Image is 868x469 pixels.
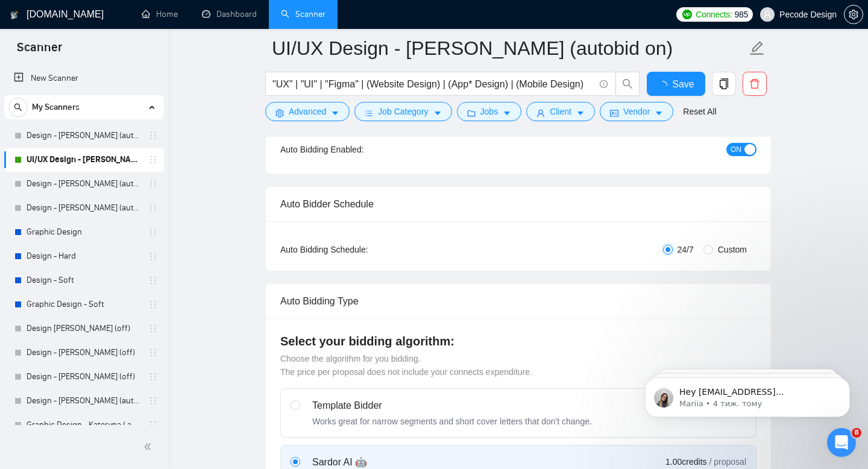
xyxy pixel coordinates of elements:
[696,8,732,21] span: Connects:
[52,46,208,57] p: Message from Mariia, sent 4 тиж. тому
[148,396,158,406] span: holder
[844,5,863,24] button: setting
[749,40,765,56] span: edit
[280,187,756,221] div: Auto Bidder Schedule
[844,10,863,19] a: setting
[275,109,284,118] span: setting
[673,243,699,256] span: 24/7
[281,9,325,19] a: searchScanner
[265,102,350,121] button: settingAdvancedcaret-down
[576,109,585,118] span: caret-down
[615,72,640,96] button: search
[658,81,672,90] span: loading
[735,8,748,21] span: 985
[27,268,141,292] a: Design - Soft
[27,124,141,148] a: Design - [PERSON_NAME] (autobid off)
[610,109,618,118] span: idcard
[280,143,439,156] div: Auto Bidding Enabled:
[27,148,141,172] a: UI/UX Design - [PERSON_NAME] (autobid on)
[712,72,736,96] button: copy
[27,316,141,341] a: Design [PERSON_NAME] (off)
[272,33,747,63] input: Scanner name...
[665,455,706,468] span: 1.00 credits
[365,109,373,118] span: bars
[27,244,141,268] a: Design - Hard
[10,5,19,25] img: logo
[27,220,141,244] a: Graphic Design
[600,102,673,121] button: idcardVendorcaret-down
[331,109,339,118] span: caret-down
[852,428,861,438] span: 8
[616,78,639,89] span: search
[844,10,863,19] span: setting
[148,179,158,189] span: holder
[32,95,80,119] span: My Scanners
[14,66,154,90] a: New Scanner
[467,109,476,118] span: folder
[731,143,741,156] span: ON
[354,102,451,121] button: barsJob Categorycaret-down
[280,333,756,350] h4: Select your bidding algorithm:
[148,251,158,261] span: holder
[763,10,772,19] span: user
[480,105,498,118] span: Jobs
[148,348,158,357] span: holder
[600,80,608,88] span: info-circle
[280,354,532,377] span: Choose the algorithm for you bidding. The price per proposal does not include your connects expen...
[148,275,158,285] span: holder
[827,428,856,457] iframe: Intercom live chat
[683,105,716,118] a: Reset All
[202,9,257,19] a: dashboardDashboard
[289,105,326,118] span: Advanced
[672,77,694,92] span: Save
[743,72,767,96] button: delete
[148,227,158,237] span: holder
[713,243,752,256] span: Custom
[312,398,592,413] div: Template Bidder
[27,389,141,413] a: Design - [PERSON_NAME] (autobid off)
[280,243,439,256] div: Auto Bidding Schedule:
[27,172,141,196] a: Design - [PERSON_NAME] (autobid off)
[9,103,27,112] span: search
[27,292,141,316] a: Graphic Design - Soft
[148,372,158,382] span: holder
[52,35,207,200] span: Hey [EMAIL_ADDRESS][DOMAIN_NAME], Looks like your Upwork agency Pecode ran out of connects. We re...
[27,413,141,437] a: Graphic Design - Kateryna ( autobid off)
[27,365,141,389] a: Design - [PERSON_NAME] (off)
[148,203,158,213] span: holder
[148,131,158,140] span: holder
[280,284,756,318] div: Auto Bidding Type
[647,72,705,96] button: Save
[712,78,735,89] span: copy
[623,105,650,118] span: Vendor
[743,78,766,89] span: delete
[378,105,428,118] span: Job Category
[433,109,442,118] span: caret-down
[550,105,571,118] span: Client
[148,324,158,333] span: holder
[312,415,592,427] div: Works great for narrow segments and short cover letters that don't change.
[27,341,141,365] a: Design - [PERSON_NAME] (off)
[27,196,141,220] a: Design - [PERSON_NAME] (autobid off)
[4,66,164,90] li: New Scanner
[526,102,595,121] button: userClientcaret-down
[503,109,511,118] span: caret-down
[148,300,158,309] span: holder
[682,10,692,19] img: upwork-logo.png
[536,109,545,118] span: user
[457,102,522,121] button: folderJobscaret-down
[142,9,178,19] a: homeHome
[709,456,746,468] span: / proposal
[627,352,868,436] iframe: Intercom notifications повідомлення
[7,39,72,64] span: Scanner
[148,420,158,430] span: holder
[655,109,663,118] span: caret-down
[143,441,156,453] span: double-left
[272,77,594,92] input: Search Freelance Jobs...
[8,98,28,117] button: search
[148,155,158,165] span: holder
